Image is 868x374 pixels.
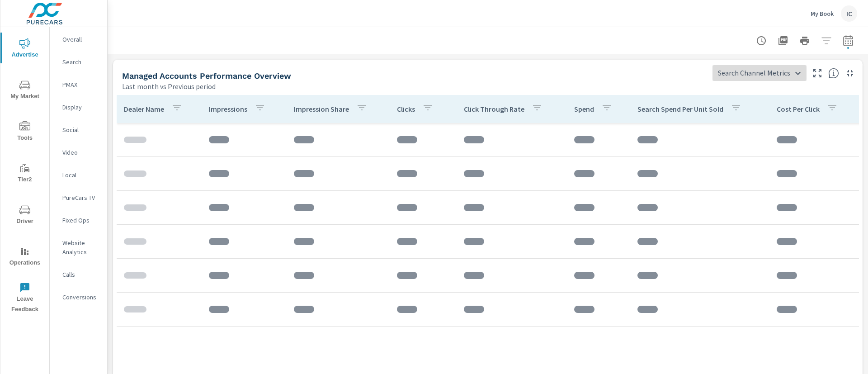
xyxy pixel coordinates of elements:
[122,71,291,80] h5: Managed Accounts Performance Overview
[843,66,857,80] button: Minimize Widget
[294,104,349,114] p: Impression Share
[62,148,100,157] p: Video
[3,204,47,227] span: Driver
[774,32,792,50] button: "Export Report to PDF"
[811,9,834,18] p: My Book
[62,216,100,225] p: Fixed Ops
[397,104,415,114] p: Clicks
[712,65,807,81] div: Search Channel Metrics
[50,290,107,304] div: Conversions
[841,5,857,22] div: IC
[62,103,100,112] p: Display
[777,104,820,114] p: Cost Per Click
[50,146,107,159] div: Video
[810,66,825,80] button: Make Fullscreen
[50,191,107,204] div: PureCars TV
[828,68,839,79] span: Understand managed dealer accounts performance broken by various segments. Use the dropdown in th...
[62,270,100,279] p: Calls
[50,55,107,69] div: Search
[50,123,107,137] div: Social
[50,168,107,182] div: Local
[50,268,107,281] div: Calls
[62,57,100,66] p: Search
[50,100,107,114] div: Display
[3,246,47,268] span: Operations
[62,125,100,134] p: Social
[3,80,47,102] span: My Market
[50,236,107,259] div: Website Analytics
[62,80,100,89] p: PMAX
[50,213,107,227] div: Fixed Ops
[3,121,47,143] span: Tools
[3,282,47,315] span: Leave Feedback
[209,104,247,114] p: Impressions
[637,104,723,114] p: Search Spend Per Unit Sold
[50,78,107,91] div: PMAX
[464,104,524,114] p: Click Through Rate
[62,293,100,302] p: Conversions
[839,32,857,50] button: Select Date Range
[62,193,100,202] p: PureCars TV
[124,104,164,114] p: Dealer Name
[62,170,100,180] p: Local
[50,33,107,46] div: Overall
[62,238,100,256] p: Website Analytics
[574,104,594,114] p: Spend
[122,81,216,92] p: Last month vs Previous period
[3,38,47,60] span: Advertise
[0,27,49,318] div: nav menu
[62,35,100,44] p: Overall
[3,163,47,185] span: Tier2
